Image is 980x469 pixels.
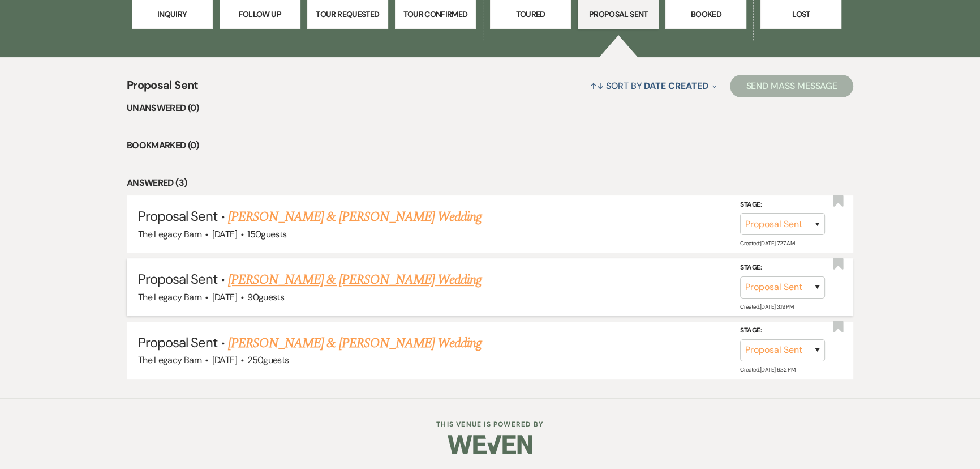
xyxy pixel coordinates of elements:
span: 150 guests [247,228,286,240]
li: Answered (3) [127,176,853,190]
label: Stage: [740,325,825,337]
p: Tour Requested [315,8,381,20]
p: Inquiry [139,8,205,20]
span: The Legacy Barn [138,291,201,303]
span: Created: [DATE] 3:19 PM [740,303,793,310]
span: 250 guests [247,354,289,366]
span: Date Created [644,80,708,92]
span: The Legacy Barn [138,228,201,240]
a: [PERSON_NAME] & [PERSON_NAME] Wedding [228,333,482,353]
label: Stage: [740,262,825,274]
li: Bookmarked (0) [127,138,853,153]
span: Proposal Sent [127,76,199,101]
span: Proposal Sent [138,334,218,351]
p: Tour Confirmed [402,8,468,20]
span: Proposal Sent [138,207,218,225]
p: Proposal Sent [585,8,651,20]
span: Proposal Sent [138,270,218,288]
span: ↑↓ [590,80,604,92]
a: [PERSON_NAME] & [PERSON_NAME] Wedding [228,207,482,227]
button: Sort By Date Created [586,71,721,101]
span: The Legacy Barn [138,354,201,366]
label: Stage: [740,199,825,211]
span: Created: [DATE] 7:27 AM [740,240,794,247]
span: [DATE] [212,228,237,240]
p: Booked [673,8,739,20]
p: Follow Up [227,8,293,20]
img: Weven Logo [448,425,532,464]
p: Toured [497,8,564,20]
span: Created: [DATE] 9:32 PM [740,366,795,373]
button: Send Mass Message [730,75,853,97]
a: [PERSON_NAME] & [PERSON_NAME] Wedding [228,270,482,290]
p: Lost [768,8,834,20]
li: Unanswered (0) [127,101,853,116]
span: 90 guests [247,291,284,303]
span: [DATE] [212,354,237,366]
span: [DATE] [212,291,237,303]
